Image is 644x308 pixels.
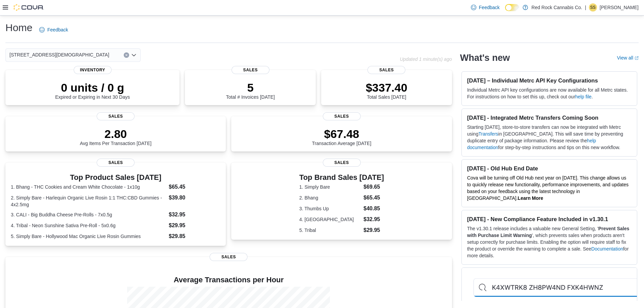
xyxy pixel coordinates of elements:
span: Inventory [74,66,112,74]
h4: Average Transactions per Hour [11,276,447,284]
dd: $40.85 [363,205,384,213]
img: Cova [14,4,44,11]
dd: $29.95 [169,221,220,230]
input: Dark Mode [505,4,519,11]
a: help documentation [467,138,596,150]
h2: What's new [460,52,510,63]
h3: [DATE] - New Compliance Feature Included in v1.30.1 [467,216,631,222]
svg: External link [635,56,639,60]
p: $67.48 [312,127,372,141]
p: Individual Metrc API key configurations are now available for all Metrc states. For instructions ... [467,87,631,100]
dd: $29.85 [169,232,220,240]
p: 2.80 [80,127,151,141]
dd: $69.65 [363,183,384,191]
dt: 1. Bhang - THC Cookies and Cream White Chocolate - 1x10g [11,184,166,190]
dt: 5. Simply Bare - Hollywood Mac Organic Live Rosin Gummies [11,233,166,240]
p: [PERSON_NAME] [600,3,639,11]
span: Feedback [479,4,500,11]
a: Transfers [478,131,498,137]
a: View allExternal link [617,55,639,61]
dt: 2. Bhang [299,194,361,201]
dt: 1. Simply Bare [299,184,361,190]
span: [STREET_ADDRESS][DEMOGRAPHIC_DATA] [9,51,109,59]
div: Transaction Average [DATE] [312,127,372,146]
p: Red Rock Cannabis Co. [531,3,582,11]
p: 5 [226,81,275,94]
span: Sales [367,66,405,74]
h3: [DATE] - Integrated Metrc Transfers Coming Soon [467,114,631,121]
button: Open list of options [131,52,137,58]
p: The v1.30.1 release includes a valuable new General Setting, ' ', which prevents sales when produ... [467,225,631,259]
span: Sales [232,66,269,74]
span: Sales [323,112,361,120]
h3: Top Product Sales [DATE] [11,173,220,182]
a: help file [575,94,592,99]
a: Feedback [468,1,502,14]
h3: Top Brand Sales [DATE] [299,173,384,182]
a: Learn More [518,195,543,201]
dd: $32.95 [363,215,384,223]
dt: 3. CALI - Big Buddha Cheese Pre-Rolls - 7x0.5g [11,211,166,218]
p: $337.40 [366,81,407,94]
dd: $39.80 [169,194,220,202]
span: SS [590,3,596,11]
h1: Home [5,21,32,34]
a: Feedback [37,23,71,37]
span: Sales [97,159,135,167]
span: Cova will be turning off Old Hub next year on [DATE]. This change allows us to quickly release ne... [467,175,629,201]
a: Documentation [591,246,623,252]
dd: $32.95 [169,211,220,219]
div: Sepehr Shafiei [589,3,597,11]
dt: 4. [GEOGRAPHIC_DATA] [299,216,361,223]
strong: Prevent Sales with Purchase Limit Warning [467,226,629,238]
span: Sales [210,253,247,261]
dd: $29.95 [363,226,384,234]
h3: [DATE] – Individual Metrc API Key Configurations [467,77,631,84]
h3: [DATE] - Old Hub End Date [467,165,631,172]
dt: 3. Thumbs Up [299,205,361,212]
div: Total Sales [DATE] [366,81,407,100]
dt: 2. Simply Bare - Harlequin Organic Live Rosin 1:1 THC:CBD Gummies - 4x2.5mg [11,194,166,208]
span: Sales [97,112,135,120]
div: Total # Invoices [DATE] [226,81,275,100]
div: Avg Items Per Transaction [DATE] [80,127,151,146]
dd: $65.45 [363,194,384,202]
dt: 4. Tribal - Neon Sunshine Sativa Pre-Roll - 5x0.6g [11,222,166,229]
button: Clear input [124,52,129,58]
dd: $65.45 [169,183,220,191]
p: | [585,3,586,11]
span: Feedback [47,26,68,33]
div: Expired or Expiring in Next 30 Days [55,81,130,100]
p: 0 units / 0 g [55,81,130,94]
dt: 5. Tribal [299,227,361,234]
p: Updated 1 minute(s) ago [400,56,452,62]
span: Sales [323,159,361,167]
p: Starting [DATE], store-to-store transfers can now be integrated with Metrc using in [GEOGRAPHIC_D... [467,124,631,151]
